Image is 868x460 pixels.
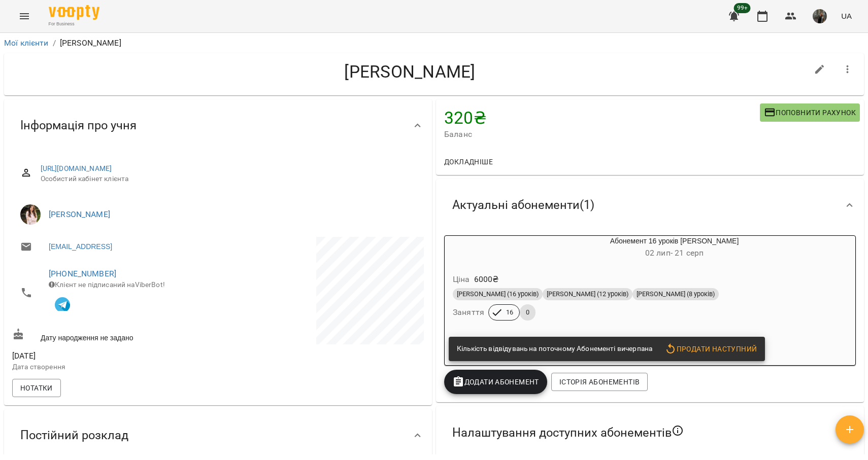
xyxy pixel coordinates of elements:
[760,103,860,122] button: Поповнити рахунок
[645,248,704,258] span: 02 лип - 21 серп
[12,362,216,372] p: Дата створення
[500,308,519,317] span: 16
[452,376,539,388] span: Додати Абонемент
[4,99,432,152] div: Інформація про учня
[4,37,864,49] nav: breadcrumb
[672,424,684,437] svg: Якщо не обрано жодного, клієнт зможе побачити всі публічні абонементи
[55,297,70,312] img: Telegram
[12,350,216,362] span: [DATE]
[453,272,470,287] h6: Ціна
[41,174,416,184] span: Особистий кабінет клієнта
[10,326,218,345] div: Дату народження не задано
[440,153,497,171] button: Докладніше
[444,108,760,128] h4: 320 ₴
[457,340,652,358] div: Кількість відвідувань на поточному Абонементі вичерпана
[632,290,719,299] span: [PERSON_NAME] (8 уроків)
[551,373,648,391] button: Історія абонементів
[452,197,594,213] span: Актуальні абонементи ( 1 )
[20,428,128,443] span: Постійний розклад
[452,424,684,441] span: Налаштування доступних абонементів
[444,156,493,168] span: Докладніше
[493,236,855,260] div: Абонемент 16 уроків [PERSON_NAME]
[453,290,543,299] span: [PERSON_NAME] (16 уроків)
[444,370,547,394] button: Додати Абонемент
[664,343,757,355] span: Продати наступний
[60,37,121,49] p: [PERSON_NAME]
[520,308,536,317] span: 0
[20,382,53,394] span: Нотатки
[49,269,116,278] a: [PHONE_NUMBER]
[837,7,856,25] button: UA
[49,280,165,289] span: Клієнт не підписаний на ViberBot!
[445,236,493,260] div: Абонемент 16 уроків Парне Дорослі
[764,107,856,119] span: Поповнити рахунок
[49,5,99,20] img: Voopty Logo
[445,236,855,333] button: Абонемент 16 уроків [PERSON_NAME]02 лип- 21 серпЦіна6000₴[PERSON_NAME] (16 уроків)[PERSON_NAME] (...
[813,9,827,23] img: 331913643cd58b990721623a0d187df0.png
[49,209,110,219] a: [PERSON_NAME]
[41,164,112,172] a: [URL][DOMAIN_NAME]
[20,204,41,225] img: Аліна Сілко
[436,179,864,231] div: Актуальні абонементи(1)
[444,128,760,140] span: Баланс
[12,61,808,82] h4: [PERSON_NAME]
[453,305,484,320] h6: Заняття
[660,340,761,358] button: Продати наступний
[734,3,751,13] span: 99+
[49,21,99,27] span: For Business
[49,290,76,317] button: Клієнт підписаний на VooptyBot
[841,11,852,21] span: UA
[436,406,864,459] div: Налаштування доступних абонементів
[20,118,137,133] span: Інформація про учня
[53,37,56,49] li: /
[559,376,640,388] span: Історія абонементів
[4,38,49,48] a: Мої клієнти
[474,273,499,286] p: 6000 ₴
[543,290,632,299] span: [PERSON_NAME] (12 уроків)
[12,4,37,28] button: Menu
[12,379,61,397] button: Нотатки
[49,241,112,252] a: [EMAIL_ADDRESS]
